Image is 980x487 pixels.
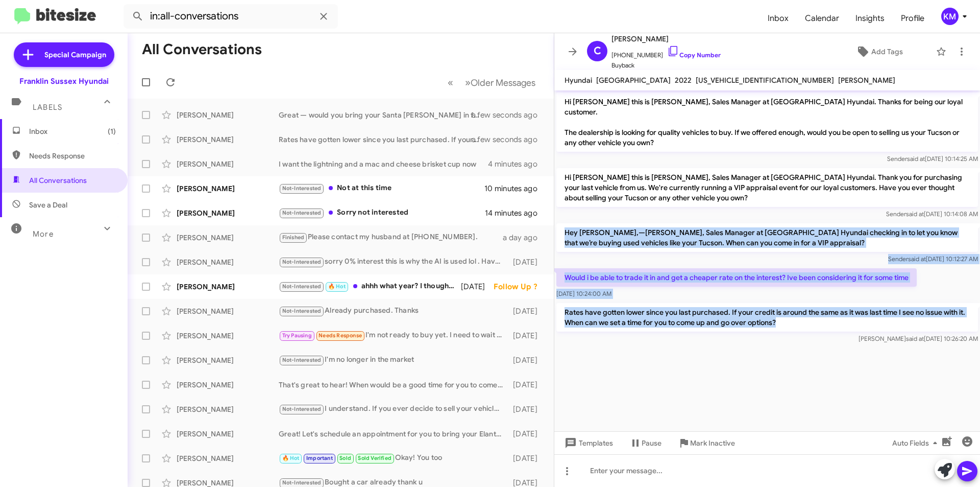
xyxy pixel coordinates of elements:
[282,259,322,265] span: Not-Interested
[675,76,692,85] span: 2022
[108,126,116,136] span: (1)
[29,175,87,185] span: All Conversations
[642,434,661,452] span: Pause
[142,41,262,58] h1: All Conversations
[565,76,592,85] span: Hyundai
[508,355,546,365] div: [DATE]
[908,255,926,263] span: said at
[177,429,279,439] div: [PERSON_NAME]
[279,380,508,390] div: That's great to hear! When would be a good time for you to come by and discuss the sale of your T...
[282,185,322,192] span: Not-Interested
[893,4,933,33] a: Profile
[508,404,546,414] div: [DATE]
[29,200,67,210] span: Save a Deal
[484,110,546,120] div: a few seconds ago
[177,110,279,120] div: [PERSON_NAME]
[884,434,949,452] button: Auto Fields
[508,429,546,439] div: [DATE]
[282,234,305,241] span: Finished
[556,268,917,287] p: Would i be able to trade it in and get a cheaper rate on the interest? Ive been considering it fo...
[886,210,978,218] span: Sender [DATE] 10:14:08 AM
[448,76,453,89] span: «
[871,42,903,61] span: Add Tags
[177,380,279,390] div: [PERSON_NAME]
[933,8,969,25] button: KM
[279,403,508,415] div: I understand. If you ever decide to sell your vehicle or need assistance in the future, feel free...
[279,429,508,439] div: Great! Let's schedule an appointment for you to bring your Elantra in and discuss the details. Wh...
[838,76,895,85] span: [PERSON_NAME]
[282,283,322,290] span: Not-Interested
[19,76,109,86] div: Franklin Sussex Hyundai
[279,330,508,341] div: I'm not ready to buy yet. I need to wait for my divorce to be finalized
[339,455,351,461] span: Sold
[465,76,471,89] span: »
[484,183,546,194] div: 10 minutes ago
[177,208,279,218] div: [PERSON_NAME]
[282,406,322,412] span: Not-Interested
[279,231,503,243] div: Please contact my husband at [PHONE_NUMBER].
[33,229,54,239] span: More
[177,355,279,365] div: [PERSON_NAME]
[459,72,542,93] button: Next
[282,332,312,339] span: Try Pausing
[554,434,621,452] button: Templates
[611,60,721,71] span: Buyback
[484,134,546,145] div: a few seconds ago
[670,434,743,452] button: Mark Inactive
[177,134,279,145] div: [PERSON_NAME]
[508,380,546,390] div: [DATE]
[282,479,322,486] span: Not-Interested
[177,282,279,292] div: [PERSON_NAME]
[44,50,106,60] span: Special Campaign
[306,455,333,461] span: Important
[14,42,114,67] a: Special Campaign
[485,208,546,218] div: 14 minutes ago
[279,207,485,219] div: Sorry not interested
[892,434,941,452] span: Auto Fields
[906,335,924,342] span: said at
[556,168,978,207] p: Hi [PERSON_NAME] this is [PERSON_NAME], Sales Manager at [GEOGRAPHIC_DATA] Hyundai. Thank you for...
[177,404,279,414] div: [PERSON_NAME]
[461,282,494,292] div: [DATE]
[177,306,279,316] div: [PERSON_NAME]
[279,159,488,169] div: I want the lightning and a mac and cheese brisket cup now
[279,256,508,268] div: sorry 0% interest this is why the AI is used lol . Have a great weekend
[124,4,338,29] input: Search
[611,45,721,60] span: [PHONE_NUMBER]
[759,4,797,33] a: Inbox
[177,331,279,341] div: [PERSON_NAME]
[847,4,893,33] a: Insights
[667,51,721,59] a: Copy Number
[29,151,116,161] span: Needs Response
[907,155,925,163] span: said at
[33,103,62,112] span: Labels
[594,43,601,59] span: C
[508,306,546,316] div: [DATE]
[177,183,279,194] div: [PERSON_NAME]
[797,4,847,33] a: Calendar
[562,434,613,452] span: Templates
[279,452,508,464] div: Okay! You too
[556,223,978,252] p: Hey [PERSON_NAME],—[PERSON_NAME], Sales Manager at [GEOGRAPHIC_DATA] Hyundai checking in to let y...
[471,77,535,88] span: Older Messages
[611,33,721,45] span: [PERSON_NAME]
[906,210,924,218] span: said at
[508,453,546,463] div: [DATE]
[279,182,484,194] div: Not at this time
[556,303,978,332] p: Rates have gotten lower since you last purchased. If your credit is around the same as it was las...
[282,357,322,363] span: Not-Interested
[690,434,735,452] span: Mark Inactive
[888,255,978,263] span: Sender [DATE] 10:12:27 AM
[177,257,279,267] div: [PERSON_NAME]
[859,335,978,342] span: [PERSON_NAME] [DATE] 10:26:20 AM
[556,92,978,152] p: Hi [PERSON_NAME] this is [PERSON_NAME], Sales Manager at [GEOGRAPHIC_DATA] Hyundai. Thanks for be...
[887,155,978,163] span: Sender [DATE] 10:14:25 AM
[279,354,508,366] div: I'm no longer in the market
[442,72,542,93] nav: Page navigation example
[318,332,362,339] span: Needs Response
[941,8,959,25] div: KM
